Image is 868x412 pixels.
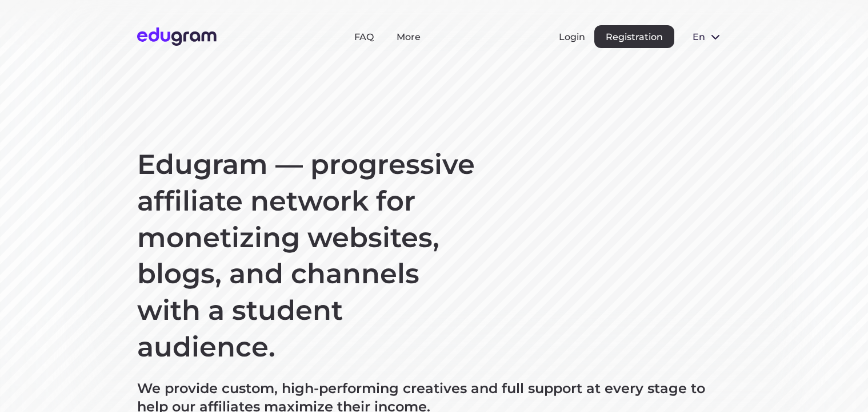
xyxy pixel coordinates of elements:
h1: Edugram — progressive affiliate network for monetizing websites, blogs, and channels with a stude... [137,146,480,366]
a: FAQ [354,31,374,42]
button: en [683,25,731,48]
span: en [693,31,704,42]
a: More [397,31,421,42]
button: Registration [594,25,674,48]
img: Edugram Logo [137,27,217,46]
button: Login [559,31,585,42]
